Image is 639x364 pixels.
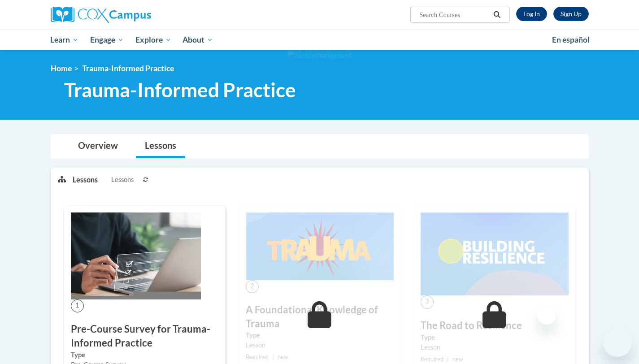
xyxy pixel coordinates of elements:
[421,319,569,333] h3: The Road to Resilience
[421,342,569,352] div: Lesson
[136,134,185,158] a: Lessons
[45,30,85,50] a: Learn
[421,333,569,342] label: Type
[447,356,449,363] span: |
[246,303,394,331] h3: A Foundational Knowledge of Trauma
[246,340,394,350] div: Lesson
[177,30,219,50] a: About
[111,175,134,185] span: Lessons
[553,7,589,21] a: Register
[246,280,259,293] span: 2
[90,35,124,45] span: Engage
[546,30,596,49] a: En español
[51,7,221,23] a: Cox Campus
[418,9,490,20] input: Search Courses
[183,35,213,45] span: About
[603,328,632,357] iframe: Button to launch messaging window
[246,354,269,360] span: Required
[516,7,547,21] a: Log In
[246,330,394,340] label: Type
[51,64,72,73] a: Home
[421,212,569,296] img: Course Image
[246,212,394,280] img: Course Image
[272,354,274,360] span: |
[51,7,151,23] img: Cox Campus
[71,350,219,360] label: Type
[84,30,130,50] a: Engage
[73,175,98,185] p: Lessons
[82,64,174,73] span: Trauma-Informed Practice
[64,78,296,102] span: Trauma-Informed Practice
[421,295,434,308] span: 3
[552,35,590,44] span: En español
[71,299,84,312] span: 1
[278,354,288,360] span: new
[37,30,602,50] div: Main menu
[452,356,463,363] span: new
[538,307,556,325] iframe: Close message
[421,356,443,363] span: Required
[130,30,177,50] a: Explore
[50,35,78,45] span: Learn
[71,212,201,299] img: Course Image
[69,134,127,158] a: Overview
[135,35,171,45] span: Explore
[288,51,352,61] img: Section background
[71,322,219,350] h3: Pre-Course Survey for Trauma-Informed Practice
[490,9,504,20] button: Search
